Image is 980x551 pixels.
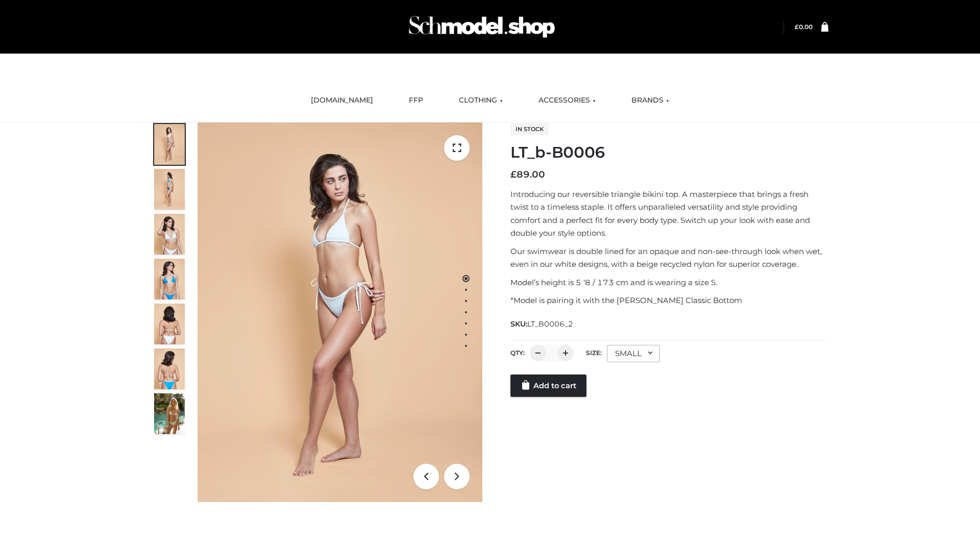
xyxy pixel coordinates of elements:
[405,7,558,47] img: Schmodel Admin 964
[510,123,549,135] span: In stock
[154,393,185,434] img: Arieltop_CloudNine_AzureSky2.jpg
[586,349,602,357] label: Size:
[198,122,482,502] img: LT_b-B0006
[607,345,660,362] div: SMALL
[154,259,185,299] img: ArielClassicBikiniTop_CloudNine_AzureSky_OW114ECO_4-scaled.jpg
[154,304,185,344] img: ArielClassicBikiniTop_CloudNine_AzureSky_OW114ECO_7-scaled.jpg
[531,89,603,112] a: ACCESSORIES
[510,318,574,330] span: SKU:
[510,374,586,397] a: Add to cart
[510,169,517,180] span: £
[624,89,677,112] a: BRANDS
[510,276,828,289] p: Model’s height is 5 ‘8 / 173 cm and is wearing a size S.
[510,245,828,271] p: Our swimwear is double lined for an opaque and non-see-through look when wet, even in our white d...
[510,294,828,307] p: *Model is pairing it with the [PERSON_NAME] Classic Bottom
[795,23,813,31] a: £0.00
[510,188,828,240] p: Introducing our reversible triangle bikini top. A masterpiece that brings a fresh twist to a time...
[154,214,185,255] img: ArielClassicBikiniTop_CloudNine_AzureSky_OW114ECO_3-scaled.jpg
[795,23,799,31] span: £
[401,89,431,112] a: FFP
[527,319,573,329] span: LT_B0006_2
[510,349,525,357] label: QTY:
[795,23,813,31] bdi: 0.00
[510,169,545,180] bdi: 89.00
[451,89,510,112] a: CLOTHING
[303,89,381,112] a: [DOMAIN_NAME]
[154,169,185,210] img: ArielClassicBikiniTop_CloudNine_AzureSky_OW114ECO_2-scaled.jpg
[510,143,828,162] h1: LT_b-B0006
[154,348,185,389] img: ArielClassicBikiniTop_CloudNine_AzureSky_OW114ECO_8-scaled.jpg
[154,124,185,165] img: ArielClassicBikiniTop_CloudNine_AzureSky_OW114ECO_1-scaled.jpg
